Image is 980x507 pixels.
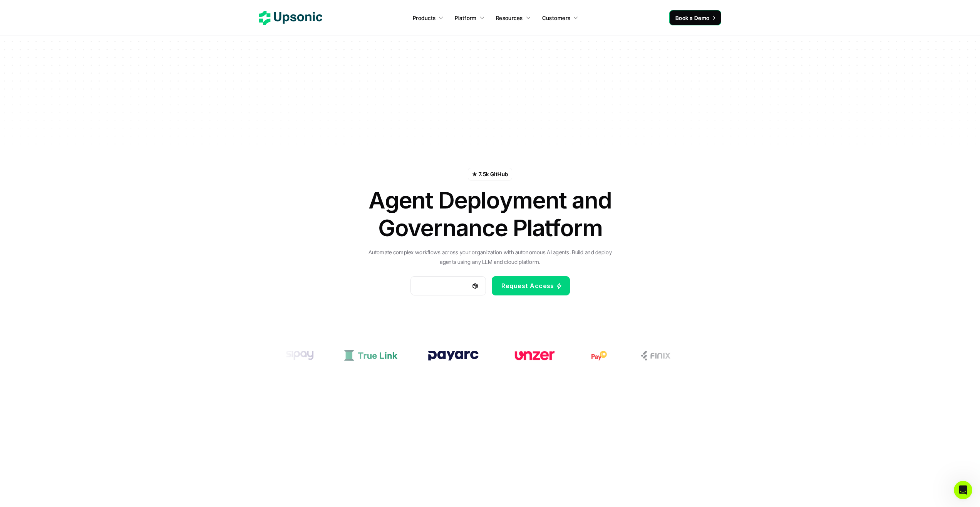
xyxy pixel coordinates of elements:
[492,276,570,295] a: Request Access
[408,11,448,25] a: Products
[410,276,486,295] a: Documentation
[675,15,710,21] span: Book a Demo
[355,186,625,242] h1: Agent Deployment and Governance Platform
[413,14,436,22] p: Products
[472,170,508,178] p: ★ 7.5k GitHub
[542,14,571,22] p: Customers
[954,481,972,499] iframe: Intercom live chat
[420,282,470,290] span: Documentation
[501,282,554,290] span: Request Access
[455,14,476,22] p: Platform
[365,247,615,267] p: Automate complex workflows across your organization with autonomous AI agents. Build and deploy a...
[496,14,523,22] p: Resources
